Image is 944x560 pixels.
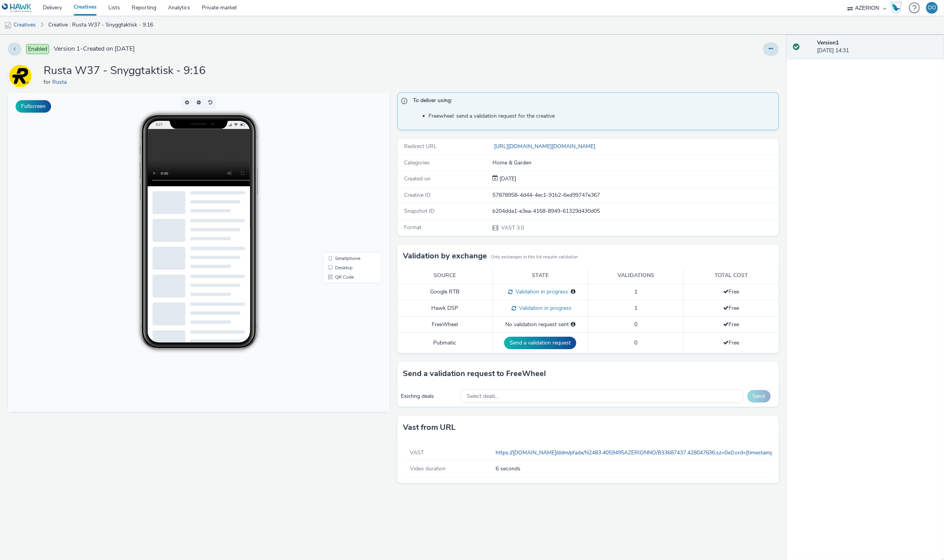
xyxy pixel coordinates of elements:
td: Hawk DSP [397,300,493,316]
span: [DATE] [498,175,516,182]
span: Select deals... [467,393,499,400]
span: 6 seconds [496,465,770,473]
h3: Send a validation request to FreeWheel [403,368,546,380]
span: Validation in progress [513,288,568,295]
td: Google RTB [397,284,493,300]
div: [DATE] 14:31 [817,39,938,55]
strong: Version 1 [817,39,839,46]
img: mobile [4,21,12,29]
span: Smartphone [327,164,353,168]
div: No validation request sent [497,321,584,329]
span: 1 [634,288,637,295]
li: Smartphone [317,161,372,171]
a: [URL][DOMAIN_NAME][DOMAIN_NAME] [492,143,598,150]
span: Free [723,288,739,295]
img: undefined Logo [2,3,32,13]
span: 1 [634,304,637,312]
span: Categories [404,159,430,166]
span: 9:27 [148,30,155,34]
div: OO [928,2,936,14]
span: Desktop [327,173,345,178]
span: VAST 3.0 [500,224,524,231]
button: Fullscreen [16,100,51,113]
a: Rusta [8,72,36,79]
li: QR Code [317,180,372,189]
div: 57878958-4d44-4ec1-91b2-6ed99747e367 [492,191,778,199]
li: Freewheel: send a validation request for the creative [429,112,775,120]
span: Version 1 - Created on [DATE] [54,44,135,53]
span: To deliver using: [413,97,771,107]
span: Created on [404,175,431,182]
span: VAST [410,449,424,456]
small: Only exchanges in this list require validation [491,254,578,260]
span: Video duration [410,465,446,472]
button: Send a validation request [504,337,576,349]
th: Validations [588,268,683,284]
li: Desktop [317,171,372,180]
span: Creative ID [404,191,431,199]
th: Source [397,268,493,284]
a: Creative : Rusta W37 - Snyggtaktisk - 9:16 [44,16,157,34]
span: 0 [634,339,637,346]
th: Total cost [683,268,779,284]
td: Pubmatic [397,332,493,353]
div: Please select a deal below and click on Send to send a validation request to FreeWheel. [571,321,575,329]
a: Hawk Academy [890,2,905,14]
div: b204dda1-e3ea-4168-8949-61329d430d05 [492,207,778,215]
th: State [492,268,588,284]
span: Enabled [26,44,49,54]
span: QR Code [327,182,346,187]
span: Free [723,304,739,312]
img: Hawk Academy [890,2,902,14]
span: Validation in progress [516,304,572,312]
span: Free [723,321,739,328]
span: 0 [634,321,637,328]
span: Free [723,339,739,346]
h1: Rusta W37 - Snyggtaktisk - 9:16 [44,64,206,78]
div: Existing deals [401,392,457,400]
div: Creation 04 September 2025, 14:31 [498,175,516,183]
span: Redirect URL [404,143,437,150]
td: FreeWheel [397,316,493,332]
h3: Validation by exchange [403,250,487,262]
span: Format [404,224,422,231]
span: for [44,78,52,86]
div: Home & Garden [492,159,778,167]
a: Rusta [52,78,70,86]
img: Rusta [9,65,32,87]
button: Send [747,390,771,403]
span: Snapshot ID [404,207,435,215]
h3: Vast from URL [403,422,456,433]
